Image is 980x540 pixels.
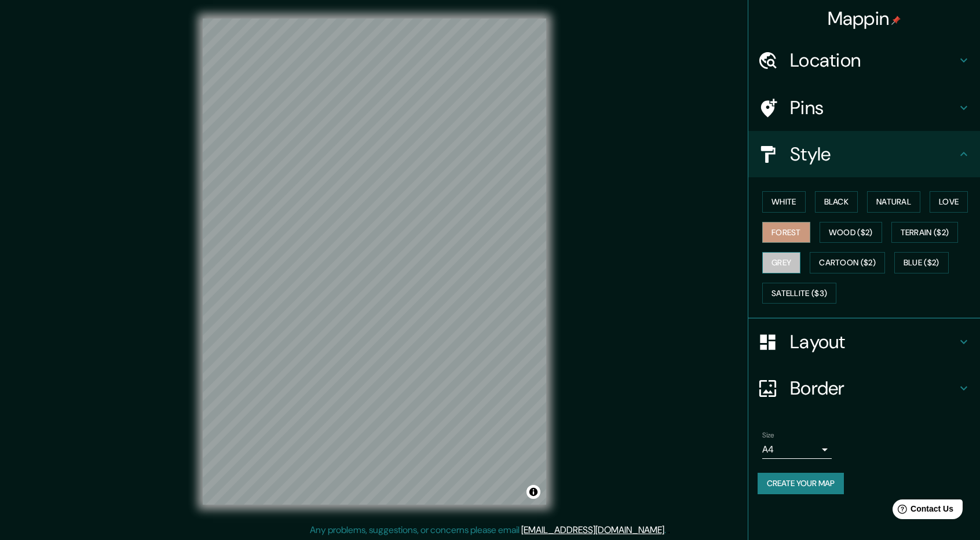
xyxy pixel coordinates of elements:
div: Layout [748,319,980,365]
a: [EMAIL_ADDRESS][DOMAIN_NAME] [521,524,664,536]
div: Location [748,37,980,83]
h4: Style [790,143,957,166]
canvas: Map [203,19,546,505]
div: . [666,523,668,537]
button: Grey [762,252,800,273]
button: Forest [762,222,810,243]
button: Blue ($2) [894,252,949,273]
h4: Mappin [828,7,901,30]
button: Create your map [758,473,844,494]
button: Satellite ($3) [762,283,836,304]
div: Style [748,131,980,177]
div: Pins [748,85,980,131]
button: Black [815,191,858,213]
button: Cartoon ($2) [810,252,885,273]
button: White [762,191,806,213]
h4: Border [790,377,957,400]
iframe: Help widget launcher [877,495,967,527]
h4: Layout [790,330,957,353]
button: Wood ($2) [820,222,882,243]
label: Size [762,430,774,440]
p: Any problems, suggestions, or concerns please email . [310,523,666,537]
h4: Location [790,49,957,72]
button: Love [930,191,968,213]
button: Toggle attribution [526,485,540,499]
div: Border [748,365,980,411]
h4: Pins [790,96,957,119]
div: . [668,523,670,537]
button: Terrain ($2) [891,222,959,243]
img: pin-icon.png [891,16,901,25]
div: A4 [762,440,832,459]
button: Natural [867,191,920,213]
